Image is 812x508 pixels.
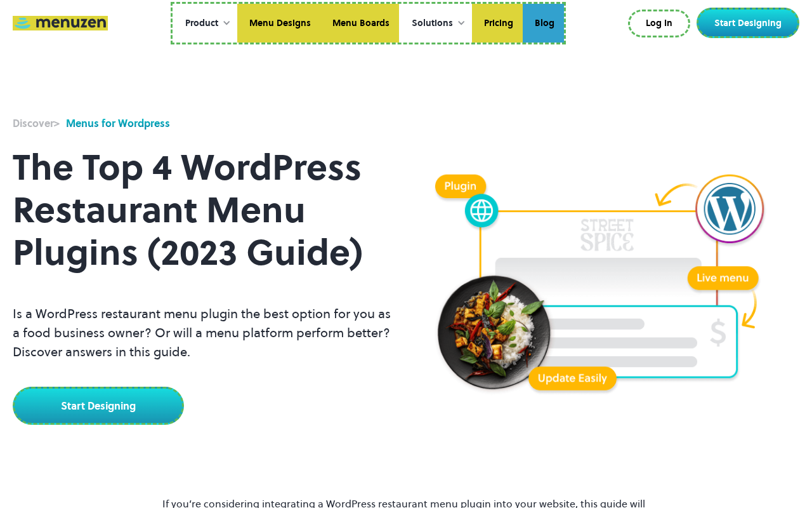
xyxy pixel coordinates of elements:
h1: The Top 4 WordPress Restaurant Menu Plugins (2023 Guide) [13,131,391,289]
div: Product [185,17,218,30]
a: Start Designing [697,8,799,38]
p: Is a WordPress restaurant menu plugin the best option for you as a food business owner? Or will a... [13,304,391,361]
a: Pricing [472,4,523,43]
div: > [13,116,60,131]
a: Start Designing [13,387,184,425]
a: Log In [628,10,690,37]
strong: Discover [13,116,54,130]
a: Blog [523,4,564,43]
div: Solutions [399,4,472,43]
div: Menus for Wordpress [66,116,170,131]
div: Solutions [412,17,453,30]
a: Menu Boards [320,4,399,43]
div: Product [173,4,237,43]
a: Menu Designs [237,4,320,43]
